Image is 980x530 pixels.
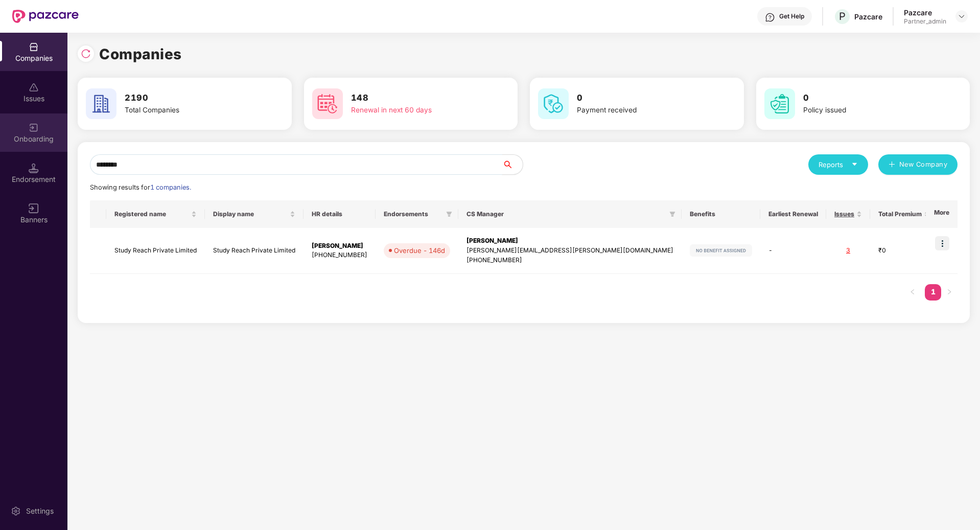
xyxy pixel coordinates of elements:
span: Endorsements [384,210,442,218]
span: Issues [834,210,854,218]
th: Earliest Renewal [760,200,826,228]
img: icon [935,236,949,250]
th: Registered name [106,200,205,228]
span: right [946,289,952,295]
span: CS Manager [466,210,665,218]
div: [PHONE_NUMBER] [312,250,367,260]
span: 1 companies. [150,183,191,191]
div: Pazcare [904,8,946,17]
button: right [941,284,958,301]
span: filter [444,208,454,220]
img: svg+xml;base64,PHN2ZyB4bWxucz0iaHR0cDovL3d3dy53My5vcmcvMjAwMC9zdmciIHdpZHRoPSIxMjIiIGhlaWdodD0iMj... [690,244,752,257]
img: svg+xml;base64,PHN2ZyB3aWR0aD0iMTQuNSIgaGVpZ2h0PSIxNC41IiB2aWV3Qm94PSIwIDAgMTYgMTYiIGZpbGw9Im5vbm... [29,163,39,173]
th: HR details [304,200,376,228]
td: Study Reach Private Limited [205,228,304,274]
div: Policy issued [803,105,932,116]
img: svg+xml;base64,PHN2ZyB4bWxucz0iaHR0cDovL3d3dy53My5vcmcvMjAwMC9zdmciIHdpZHRoPSI2MCIgaGVpZ2h0PSI2MC... [538,88,569,119]
td: Study Reach Private Limited [106,228,205,274]
div: Overdue - 146d [394,245,445,256]
span: filter [446,211,452,217]
span: caret-down [851,161,858,168]
button: search [502,154,523,175]
span: filter [667,208,678,220]
div: Partner_admin [904,17,946,26]
li: 1 [925,284,941,301]
span: Registered name [114,210,189,218]
img: svg+xml;base64,PHN2ZyBpZD0iQ29tcGFuaWVzIiB4bWxucz0iaHR0cDovL3d3dy53My5vcmcvMjAwMC9zdmciIHdpZHRoPS... [29,42,39,52]
span: plus [889,161,895,169]
h3: 2190 [125,91,253,105]
img: svg+xml;base64,PHN2ZyB4bWxucz0iaHR0cDovL3d3dy53My5vcmcvMjAwMC9zdmciIHdpZHRoPSI2MCIgaGVpZ2h0PSI2MC... [764,88,795,119]
h3: 148 [351,91,480,105]
a: 1 [925,284,941,299]
img: svg+xml;base64,PHN2ZyB4bWxucz0iaHR0cDovL3d3dy53My5vcmcvMjAwMC9zdmciIHdpZHRoPSI2MCIgaGVpZ2h0PSI2MC... [86,88,116,119]
li: Next Page [941,284,958,301]
div: Reports [819,159,858,170]
div: [PERSON_NAME] [466,236,673,246]
h3: 0 [577,91,706,105]
div: Settings [23,506,57,516]
span: Display name [213,210,288,218]
th: More [926,200,958,228]
th: Display name [205,200,304,228]
span: P [839,10,846,22]
span: Total Premium [878,210,922,218]
th: Benefits [682,200,760,228]
button: plusNew Company [878,154,958,175]
th: Total Premium [870,200,938,228]
img: svg+xml;base64,PHN2ZyBpZD0iSGVscC0zMngzMiIgeG1sbnM9Imh0dHA6Ly93d3cudzMub3JnLzIwMDAvc3ZnIiB3aWR0aD... [765,12,775,22]
span: left [909,289,916,295]
img: svg+xml;base64,PHN2ZyBpZD0iSXNzdWVzX2Rpc2FibGVkIiB4bWxucz0iaHR0cDovL3d3dy53My5vcmcvMjAwMC9zdmciIH... [29,82,39,93]
div: Pazcare [854,12,882,21]
span: Showing results for [90,183,191,191]
td: - [760,228,826,274]
div: Get Help [779,12,804,20]
span: filter [669,211,675,217]
div: [PHONE_NUMBER] [466,256,673,265]
div: Payment received [577,105,706,116]
img: New Pazcare Logo [12,10,79,23]
div: Total Companies [125,105,253,116]
div: ₹0 [878,246,929,256]
h3: 0 [803,91,932,105]
th: Issues [826,200,870,228]
img: svg+xml;base64,PHN2ZyBpZD0iRHJvcGRvd24tMzJ4MzIiIHhtbG5zPSJodHRwOi8vd3d3LnczLm9yZy8yMDAwL3N2ZyIgd2... [958,12,966,20]
button: left [904,284,921,301]
li: Previous Page [904,284,921,301]
img: svg+xml;base64,PHN2ZyB4bWxucz0iaHR0cDovL3d3dy53My5vcmcvMjAwMC9zdmciIHdpZHRoPSI2MCIgaGVpZ2h0PSI2MC... [312,88,343,119]
div: 3 [834,246,862,256]
div: [PERSON_NAME] [312,241,367,251]
span: New Company [899,159,948,170]
span: search [502,160,523,169]
img: svg+xml;base64,PHN2ZyB3aWR0aD0iMjAiIGhlaWdodD0iMjAiIHZpZXdCb3g9IjAgMCAyMCAyMCIgZmlsbD0ibm9uZSIgeG... [29,123,39,133]
h1: Companies [99,43,182,65]
div: Renewal in next 60 days [351,105,480,116]
div: [PERSON_NAME][EMAIL_ADDRESS][PERSON_NAME][DOMAIN_NAME] [466,246,673,256]
img: svg+xml;base64,PHN2ZyBpZD0iU2V0dGluZy0yMHgyMCIgeG1sbnM9Imh0dHA6Ly93d3cudzMub3JnLzIwMDAvc3ZnIiB3aW... [11,506,21,516]
img: svg+xml;base64,PHN2ZyBpZD0iUmVsb2FkLTMyeDMyIiB4bWxucz0iaHR0cDovL3d3dy53My5vcmcvMjAwMC9zdmciIHdpZH... [81,49,91,59]
img: svg+xml;base64,PHN2ZyB3aWR0aD0iMTYiIGhlaWdodD0iMTYiIHZpZXdCb3g9IjAgMCAxNiAxNiIgZmlsbD0ibm9uZSIgeG... [29,203,39,214]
